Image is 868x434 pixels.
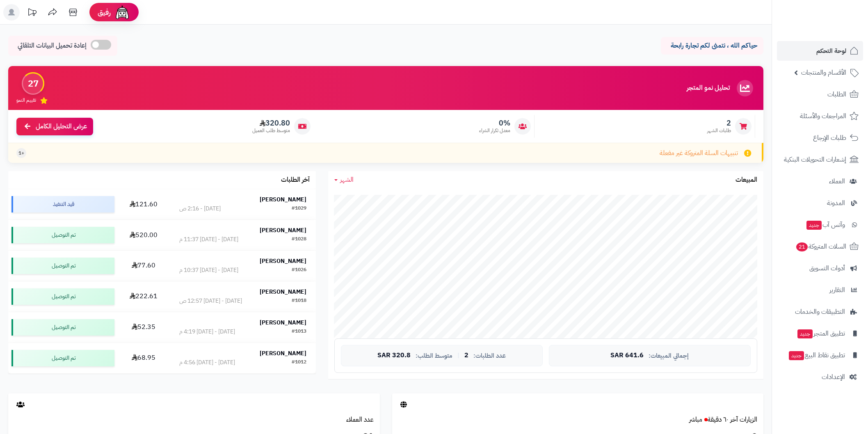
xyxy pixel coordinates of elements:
div: قيد التنفيذ [11,196,114,212]
span: 641.6 SAR [610,352,644,359]
strong: [PERSON_NAME] [260,257,306,265]
a: التقارير [777,280,863,300]
div: [DATE] - [DATE] 11:37 م [179,235,238,244]
span: جديد [797,329,813,338]
span: إجمالي المبيعات: [649,352,689,359]
span: 2 [464,352,468,359]
span: إعادة تحميل البيانات التلقائي [18,41,87,50]
span: 320.80 [252,119,290,128]
a: تحديثات المنصة [22,4,42,23]
div: #1026 [292,266,306,274]
a: أدوات التسويق [777,258,863,278]
span: تطبيق نقاط البيع [788,349,845,361]
span: لوحة التحكم [816,45,846,57]
div: #1012 [292,359,306,367]
a: الزيارات آخر ٦٠ دقيقةمباشر [689,415,757,425]
span: المدونة [827,197,845,209]
a: المراجعات والأسئلة [777,106,863,126]
div: [DATE] - [DATE] 10:37 م [179,266,238,274]
td: 222.61 [118,281,170,312]
span: الشهر [340,175,354,185]
a: الطلبات [777,85,863,104]
h3: آخر الطلبات [281,176,310,184]
a: وآتس آبجديد [777,215,863,235]
div: تم التوصيل [11,258,114,274]
div: تم التوصيل [11,288,114,305]
div: #1029 [292,205,306,213]
td: 77.60 [118,251,170,281]
span: تنبيهات السلة المتروكة غير مفعلة [660,148,738,158]
span: 2 [707,119,731,128]
span: +1 [18,150,24,157]
a: عدد العملاء [346,415,374,425]
span: رفيق [98,7,111,17]
a: المدونة [777,193,863,213]
a: إشعارات التحويلات البنكية [777,150,863,169]
span: متوسط طلب العميل [252,127,290,134]
h3: المبيعات [736,176,757,184]
a: لوحة التحكم [777,41,863,61]
span: 0% [479,119,510,128]
a: طلبات الإرجاع [777,128,863,148]
strong: [PERSON_NAME] [260,226,306,235]
span: عدد الطلبات: [473,352,506,359]
span: معدل تكرار الشراء [479,127,510,134]
span: 21 [796,242,808,252]
div: #1028 [292,235,306,244]
span: جديد [806,221,822,230]
a: التطبيقات والخدمات [777,302,863,322]
a: الشهر [334,175,354,185]
span: وآتس آب [806,219,845,231]
strong: [PERSON_NAME] [260,288,306,296]
span: جديد [789,351,804,360]
td: 121.60 [118,189,170,219]
span: أدوات التسويق [809,263,845,274]
span: التقارير [829,284,845,296]
span: طلبات الشهر [707,127,731,134]
strong: [PERSON_NAME] [260,318,306,327]
a: العملاء [777,171,863,191]
div: #1013 [292,328,306,336]
span: المراجعات والأسئلة [800,110,846,122]
img: logo-2.png [812,17,860,34]
span: التطبيقات والخدمات [795,306,845,318]
span: تطبيق المتجر [797,328,845,339]
div: تم التوصيل [11,319,114,336]
p: حياكم الله ، نتمنى لكم تجارة رابحة [667,41,757,50]
a: تطبيق نقاط البيعجديد [777,345,863,365]
div: #1018 [292,297,306,305]
div: [DATE] - 2:16 ص [179,205,221,213]
td: 52.35 [118,312,170,343]
a: الإعدادات [777,367,863,387]
div: [DATE] - [DATE] 12:57 ص [179,297,242,305]
span: الأقسام والمنتجات [801,67,846,78]
h3: تحليل نمو المتجر [687,85,730,92]
span: متوسط الطلب: [416,352,452,359]
div: تم التوصيل [11,227,114,243]
div: [DATE] - [DATE] 4:19 م [179,328,235,336]
small: مباشر [689,415,702,425]
a: عرض التحليل الكامل [16,118,93,135]
strong: [PERSON_NAME] [260,349,306,358]
strong: [PERSON_NAME] [260,195,306,204]
a: تطبيق المتجرجديد [777,324,863,343]
img: ai-face.png [114,4,130,21]
a: السلات المتروكة21 [777,237,863,256]
span: 320.8 SAR [377,352,411,359]
span: السلات المتروكة [795,241,846,252]
span: عرض التحليل الكامل [36,122,87,131]
div: تم التوصيل [11,350,114,366]
td: 520.00 [118,220,170,250]
span: طلبات الإرجاع [813,132,846,144]
span: الطلبات [827,89,846,100]
span: تقييم النمو [16,97,36,104]
td: 68.95 [118,343,170,373]
div: [DATE] - [DATE] 4:56 م [179,359,235,367]
span: إشعارات التحويلات البنكية [784,154,846,165]
span: الإعدادات [822,371,845,383]
span: العملاء [829,176,845,187]
span: | [457,352,459,359]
